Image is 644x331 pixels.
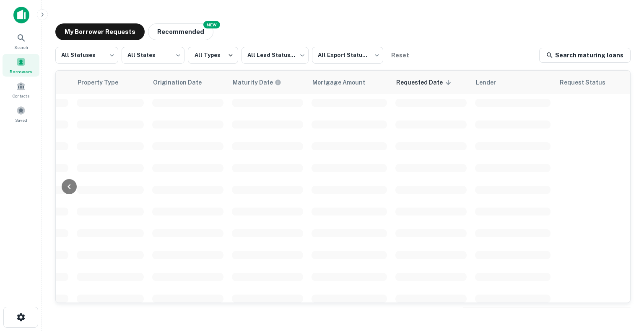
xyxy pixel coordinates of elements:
[307,71,391,94] th: Mortgage Amount
[471,71,555,94] th: Lender
[3,103,39,125] a: Saved
[10,68,32,75] span: Borrowers
[148,23,213,40] button: Recommended
[203,21,220,28] div: NEW
[3,30,39,52] a: Search
[312,77,376,87] span: Mortgage Amount
[13,7,29,23] img: capitalize-icon.png
[555,71,630,94] th: Request Status
[391,71,471,94] th: Requested Date
[228,71,307,94] th: Maturity dates displayed may be estimated. Please contact the lender for the most accurate maturi...
[233,78,273,87] h6: Maturity Date
[78,77,129,87] span: Property Type
[396,77,454,87] span: Requested Date
[241,44,309,66] div: All Lead Statuses
[188,47,238,64] button: All Types
[312,44,383,66] div: All Export Statuses
[3,78,39,101] a: Contacts
[602,264,644,304] iframe: Chat Widget
[55,44,118,66] div: All Statuses
[560,77,617,87] span: Request Status
[233,78,292,87] span: Maturity dates displayed may be estimated. Please contact the lender for the most accurate maturi...
[15,117,27,123] span: Saved
[233,78,281,87] div: Maturity dates displayed may be estimated. Please contact the lender for the most accurate maturi...
[14,44,28,51] span: Search
[148,71,228,94] th: Origination Date
[153,77,213,87] span: Origination Date
[387,47,413,64] button: Reset
[476,77,507,87] span: Lender
[3,54,39,77] a: Borrowers
[122,44,184,66] div: All States
[55,23,145,40] button: My Borrower Requests
[73,71,148,94] th: Property Type
[539,48,631,63] a: Search maturing loans
[13,92,29,99] span: Contacts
